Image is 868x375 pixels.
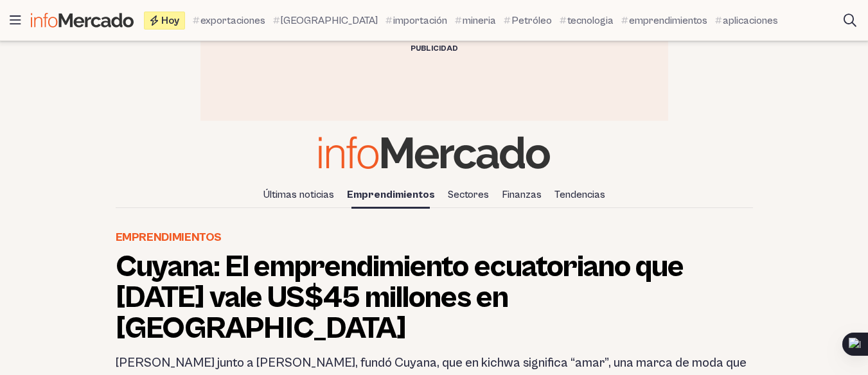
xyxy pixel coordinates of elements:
a: tecnologia [560,13,614,28]
a: emprendimientos [621,13,707,28]
a: Emprendimientos [116,229,222,247]
a: [GEOGRAPHIC_DATA] [273,13,378,28]
span: tecnologia [567,13,614,28]
a: Tendencias [549,184,610,205]
img: Infomercado Ecuador logo [31,13,134,28]
a: mineria [455,13,496,28]
span: emprendimientos [629,13,707,28]
h1: Cuyana: El emprendimiento ecuatoriano que [DATE] vale US$45 millones en [GEOGRAPHIC_DATA] [116,252,753,344]
span: [GEOGRAPHIC_DATA] [281,13,378,28]
iframe: Advertisement [200,60,668,118]
a: importación [385,13,447,28]
a: Petróleo [504,13,552,28]
a: Finanzas [497,184,547,205]
div: Publicidad [200,41,668,57]
a: aplicaciones [715,13,778,28]
a: Sectores [443,184,494,205]
a: Emprendimientos [342,184,440,205]
span: aplicaciones [723,13,778,28]
span: Petróleo [511,13,552,28]
a: exportaciones [193,13,265,28]
span: exportaciones [200,13,265,28]
span: Hoy [161,15,179,26]
img: Infomercado Ecuador logo [319,136,550,169]
span: importación [393,13,447,28]
span: mineria [463,13,496,28]
a: Últimas noticias [258,184,339,205]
